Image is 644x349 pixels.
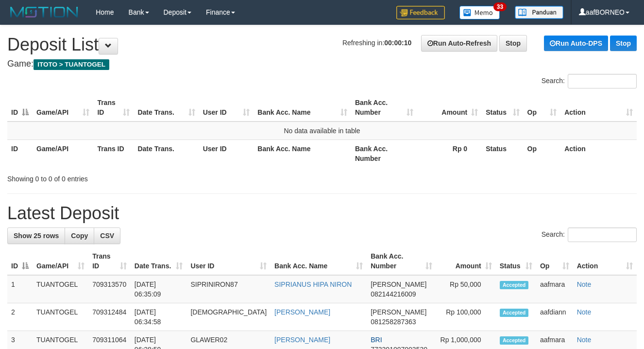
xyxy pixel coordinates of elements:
th: ID [7,140,33,167]
th: ID: activate to sort column descending [7,94,33,122]
td: SIPRINIRON87 [186,275,271,303]
th: ID: activate to sort column descending [7,247,33,275]
label: Search: [542,74,637,88]
th: Op: activate to sort column ascending [524,94,561,122]
span: BRI [371,336,382,344]
th: User ID [199,140,254,167]
a: [PERSON_NAME] [274,336,330,344]
th: Date Trans.: activate to sort column ascending [131,247,187,275]
th: Bank Acc. Name: activate to sort column ascending [254,94,351,122]
th: Status [482,140,523,167]
th: Bank Acc. Number: activate to sort column ascending [351,94,417,122]
h4: Game: [7,59,637,69]
a: Note [577,336,592,344]
td: [DEMOGRAPHIC_DATA] [186,303,271,331]
img: Feedback.jpg [396,6,445,19]
td: 709313570 [88,275,131,303]
th: Action: activate to sort column ascending [573,247,637,275]
th: Trans ID: activate to sort column ascending [93,94,134,122]
a: Run Auto-Refresh [421,35,497,52]
span: Copy 081258287363 to clipboard [371,318,416,326]
span: Copy 082144216009 to clipboard [371,290,416,298]
span: Refreshing in: [342,39,411,47]
th: Bank Acc. Number [351,140,417,167]
th: Bank Acc. Name [254,140,351,167]
img: panduan.png [515,6,563,19]
span: [PERSON_NAME] [371,308,426,316]
th: Date Trans. [134,140,199,167]
th: Date Trans.: activate to sort column ascending [134,94,199,122]
td: 709312484 [88,303,131,331]
th: Op [524,140,561,167]
th: Amount: activate to sort column ascending [436,247,495,275]
td: [DATE] 06:34:58 [131,303,187,331]
td: Rp 100,000 [436,303,495,331]
span: Copy [71,232,88,240]
th: Trans ID [93,140,134,167]
th: Status: activate to sort column ascending [496,247,536,275]
td: aafmara [536,275,573,303]
input: Search: [568,74,637,88]
h1: Deposit List [7,35,637,54]
a: Stop [499,35,527,52]
span: Accepted [500,281,529,289]
a: [PERSON_NAME] [274,308,330,316]
a: SIPRIANUS HIPA NIRON [274,280,352,288]
th: Trans ID: activate to sort column ascending [88,247,131,275]
td: TUANTOGEL [33,275,88,303]
td: Rp 50,000 [436,275,495,303]
th: Game/API [33,140,93,167]
td: 1 [7,275,33,303]
th: Rp 0 [417,140,482,167]
th: User ID: activate to sort column ascending [186,247,271,275]
span: [PERSON_NAME] [371,280,426,288]
th: Action: activate to sort column ascending [560,94,637,122]
a: Run Auto-DPS [544,35,608,51]
span: ITOTO > TUANTOGEL [34,59,109,70]
td: aafdiann [536,303,573,331]
th: Status: activate to sort column ascending [482,94,523,122]
th: Bank Acc. Number: activate to sort column ascending [367,247,436,275]
th: Game/API: activate to sort column ascending [33,94,93,122]
strong: 00:00:10 [384,39,411,47]
th: Action [560,140,637,167]
span: 33 [493,2,507,11]
a: Note [577,308,592,316]
img: MOTION_logo.png [7,5,81,19]
a: Stop [610,35,637,51]
td: No data available in table [7,122,637,140]
td: [DATE] 06:35:09 [131,275,187,303]
img: Button%20Memo.svg [459,6,500,19]
div: Showing 0 to 0 of 0 entries [7,170,261,184]
th: Op: activate to sort column ascending [536,247,573,275]
td: 2 [7,303,33,331]
th: Amount: activate to sort column ascending [417,94,482,122]
a: CSV [94,227,120,244]
input: Search: [568,227,637,242]
th: Bank Acc. Name: activate to sort column ascending [271,247,367,275]
a: Show 25 rows [7,227,65,244]
h1: Latest Deposit [7,204,637,223]
th: Game/API: activate to sort column ascending [33,247,88,275]
span: Show 25 rows [14,232,59,240]
a: Note [577,280,592,288]
span: Accepted [500,336,529,345]
a: Copy [65,227,94,244]
span: Accepted [500,309,529,317]
th: User ID: activate to sort column ascending [199,94,254,122]
label: Search: [542,227,637,242]
span: CSV [100,232,114,240]
td: TUANTOGEL [33,303,88,331]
